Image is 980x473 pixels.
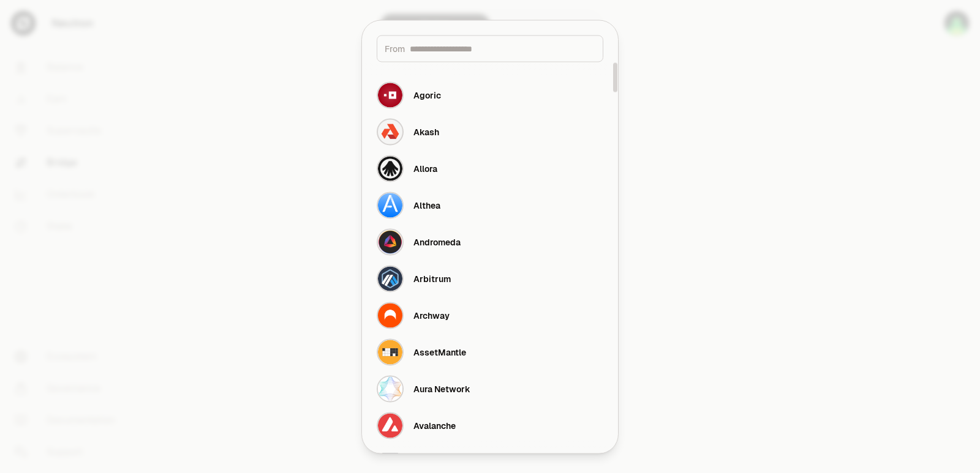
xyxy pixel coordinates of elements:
[413,236,461,248] div: Andromeda
[378,376,402,401] img: Aura Network Logo
[378,413,402,438] img: Avalanche Logo
[378,156,402,181] img: Allora Logo
[369,260,611,297] button: Arbitrum LogoArbitrum
[378,193,402,217] img: Althea Logo
[378,119,402,144] img: Akash Logo
[413,309,450,321] div: Archway
[385,42,405,54] span: From
[369,187,611,223] button: Althea LogoAlthea
[369,76,611,113] button: Agoric LogoAgoric
[413,419,456,431] div: Avalanche
[413,346,466,358] div: AssetMantle
[369,223,611,260] button: Andromeda LogoAndromeda
[413,199,440,211] div: Althea
[413,125,439,138] div: Akash
[413,382,470,395] div: Aura Network
[369,150,611,187] button: Allora LogoAllora
[378,266,402,291] img: Arbitrum Logo
[369,113,611,150] button: Akash LogoAkash
[378,229,402,254] img: Andromeda Logo
[369,370,611,407] button: Aura Network LogoAura Network
[378,303,402,327] img: Archway Logo
[369,297,611,333] button: Archway LogoArchway
[378,83,402,107] img: Agoric Logo
[413,162,437,174] div: Allora
[378,340,402,364] img: AssetMantle Logo
[413,89,441,101] div: Agoric
[413,272,451,285] div: Arbitrum
[369,333,611,370] button: AssetMantle LogoAssetMantle
[369,407,611,444] button: Avalanche LogoAvalanche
